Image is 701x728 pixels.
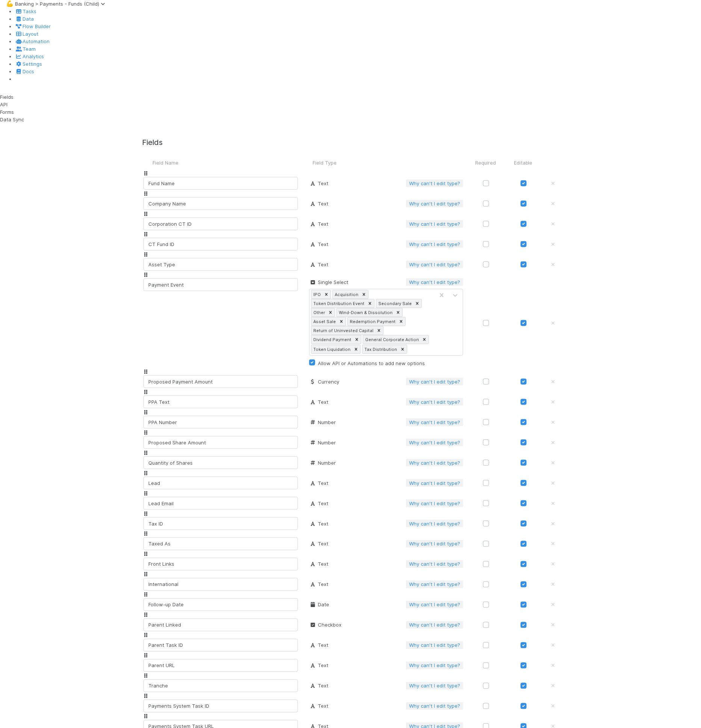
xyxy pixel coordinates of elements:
[144,598,298,611] input: Untitled field
[309,399,329,405] span: Text
[311,290,322,299] div: IPO
[467,159,505,166] div: Required
[309,419,336,425] span: Number
[409,521,460,527] a: Why can't I edit type?
[409,279,460,285] a: Why can't I edit type?
[337,308,394,317] div: Wind-Down & Dissolution
[309,379,340,385] span: Currency
[144,396,298,408] input: Untitled field
[15,8,36,14] a: Tasks
[309,622,342,628] span: Checkbox
[409,379,460,385] a: Why can't I edit type?
[144,700,298,713] input: Untitled field
[144,258,298,271] input: Untitled field
[309,581,329,588] span: Text
[311,317,337,326] div: Asset Sale
[144,497,298,510] input: Untitled field
[15,16,34,22] a: Data
[144,456,298,469] input: Untitled field
[144,217,298,230] input: Untitled field
[15,46,36,52] a: Team
[15,23,51,29] a: Flow Builder
[309,261,329,267] span: Text
[144,436,298,449] input: Untitled field
[15,68,34,74] a: Docs
[348,317,397,326] div: Redemption Payment
[409,622,460,628] a: Why can't I edit type?
[144,517,298,530] input: Untitled field
[307,159,467,166] div: Field Type
[311,335,353,344] div: Dividend Payment
[309,440,336,446] span: Number
[309,500,329,506] span: Text
[409,460,460,466] a: Why can't I edit type?
[309,541,329,547] span: Text
[15,31,38,37] a: Layout
[409,201,460,207] a: Why can't I edit type?
[144,416,298,429] input: Untitled field
[409,440,460,446] a: Why can't I edit type?
[409,221,460,227] a: Why can't I edit type?
[309,521,329,527] span: Text
[409,399,460,405] a: Why can't I edit type?
[309,279,349,285] span: Single Select
[151,159,307,166] div: Field Name
[311,299,366,308] div: Token Distribution Event
[409,419,460,425] a: Why can't I edit type?
[144,538,298,550] input: Untitled field
[309,663,329,669] span: Text
[311,345,352,353] div: Token Liquidation
[144,578,298,591] input: Untitled field
[144,238,298,251] input: Untitled field
[144,477,298,489] input: Untitled field
[144,375,298,388] input: Untitled field
[309,241,329,247] span: Text
[318,359,425,368] label: Allow API or Automations to add new options
[142,138,559,147] h4: Fields
[309,602,329,608] span: Date
[6,0,14,7] span: 💪
[363,335,420,344] div: General Corporate Action
[409,663,460,669] a: Why can't I edit type?
[309,642,329,648] span: Text
[409,180,460,186] a: Why can't I edit type?
[309,480,329,486] span: Text
[409,541,460,547] a: Why can't I edit type?
[409,241,460,247] a: Why can't I edit type?
[409,683,460,689] a: Why can't I edit type?
[409,261,460,267] a: Why can't I edit type?
[15,61,42,67] a: Settings
[144,177,298,190] input: Untitled field
[144,558,298,571] input: Untitled field
[309,561,329,567] span: Text
[309,201,329,207] span: Text
[309,683,329,689] span: Text
[311,308,326,317] div: Other
[15,38,50,44] a: Automation
[505,159,542,166] div: Editable
[363,345,399,353] div: Tax Distribution
[144,278,298,291] input: Untitled field
[376,299,413,308] div: Secondary Sale
[144,619,298,631] input: Untitled field
[309,180,329,186] span: Text
[409,581,460,588] a: Why can't I edit type?
[144,639,298,652] input: Untitled field
[409,561,460,567] a: Why can't I edit type?
[409,703,460,709] a: Why can't I edit type?
[409,602,460,608] a: Why can't I edit type?
[409,642,460,648] a: Why can't I edit type?
[144,680,298,692] input: Untitled field
[333,290,360,299] div: Acquisition
[309,221,329,227] span: Text
[144,659,298,672] input: Untitled field
[409,500,460,506] a: Why can't I edit type?
[311,326,375,335] div: Return of Uninvested Capital
[15,53,44,59] a: Analytics
[144,197,298,210] input: Untitled field
[309,460,336,466] span: Number
[309,703,329,709] span: Text
[15,1,108,7] span: Banking > Payments - Funds (Child)
[409,480,460,486] a: Why can't I edit type?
